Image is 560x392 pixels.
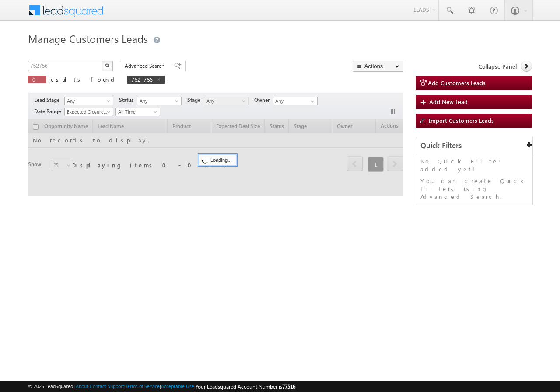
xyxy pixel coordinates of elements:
[64,108,113,116] a: Expected Closure Date
[161,383,194,389] a: Acceptable Use
[420,177,528,201] p: You can create Quick Filters using Advanced Search.
[137,97,179,105] span: Any
[34,96,63,104] span: Lead Stage
[187,96,204,104] span: Stage
[204,97,248,105] a: Any
[90,383,124,389] a: Contact Support
[64,97,113,105] a: Any
[119,96,137,104] span: Status
[105,63,109,68] img: Search
[32,76,42,83] span: 0
[115,108,160,116] a: All Time
[306,97,317,106] a: Show All Items
[429,117,494,124] span: Import Customers Leads
[353,61,403,72] button: Actions
[76,383,88,389] a: About
[416,137,532,154] div: Quick Filters
[28,31,148,45] span: Manage Customers Leads
[137,97,182,105] a: Any
[428,79,486,87] span: Add Customers Leads
[479,62,517,70] span: Collapse Panel
[65,97,110,105] span: Any
[420,157,528,173] p: No Quick Filter added yet!
[282,383,295,390] span: 77516
[126,383,160,389] a: Terms of Service
[131,76,152,83] span: 752756
[254,96,273,104] span: Owner
[125,62,167,70] span: Advanced Search
[199,155,236,165] div: Loading...
[34,108,64,115] span: Date Range
[196,383,295,390] span: Your Leadsquared Account Number is
[28,382,295,391] span: © 2025 LeadSquared | | | | |
[65,108,110,116] span: Expected Closure Date
[116,108,157,116] span: All Time
[48,76,118,83] span: results found
[429,98,468,105] span: Add New Lead
[204,97,246,105] span: Any
[273,97,318,105] input: Type to Search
